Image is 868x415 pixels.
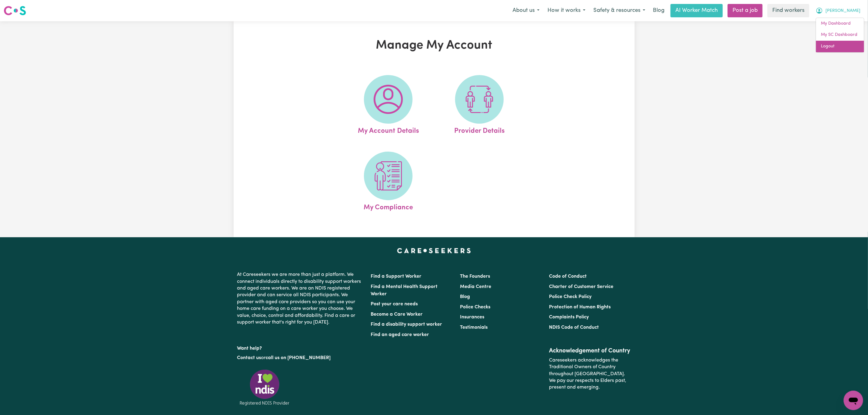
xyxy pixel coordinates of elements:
a: Provider Details [436,75,523,136]
a: Protection of Human Rights [549,305,611,310]
a: My Dashboard [816,18,864,29]
img: Careseekers logo [4,5,26,16]
a: My SC Dashboard [816,29,864,41]
a: call us on [PHONE_NUMBER] [266,355,331,360]
a: Become a Care Worker [371,312,423,317]
a: Testimonials [460,325,488,330]
p: At Careseekers we are more than just a platform. We connect individuals directly to disability su... [237,269,364,328]
a: Police Check Policy [549,294,592,299]
a: Contact us [237,355,261,360]
a: Police Checks [460,305,490,310]
button: How it works [544,4,589,17]
span: Provider Details [454,124,505,136]
p: or [237,352,364,364]
span: [PERSON_NAME] [825,8,860,14]
a: Complaints Policy [549,315,589,320]
a: Find an aged care worker [371,332,429,337]
a: My Compliance [345,152,432,213]
a: My Account Details [345,75,432,136]
a: Find workers [767,4,809,17]
div: My Account [816,18,864,53]
a: Media Centre [460,284,491,289]
h1: Manage My Account [304,38,564,53]
a: Insurances [460,315,484,320]
img: Registered NDIS provider [237,369,292,406]
iframe: Button to launch messaging window, conversation in progress [844,391,863,410]
p: Careseekers acknowledges the Traditional Owners of Country throughout [GEOGRAPHIC_DATA]. We pay o... [549,355,631,393]
a: AI Worker Match [671,4,723,17]
a: NDIS Code of Conduct [549,325,599,330]
a: Blog [649,4,668,17]
a: Careseekers home page [397,248,471,253]
a: Charter of Customer Service [549,284,613,289]
a: Logout [816,41,864,52]
a: Careseekers logo [4,4,26,18]
span: My Compliance [364,200,413,213]
button: My Account [812,4,864,17]
a: Post your care needs [371,302,418,307]
p: Want help? [237,343,364,352]
a: Find a Mental Health Support Worker [371,284,438,297]
a: The Founders [460,274,490,279]
a: Find a Support Worker [371,274,422,279]
a: Blog [460,294,470,299]
button: About us [509,4,544,17]
button: Safety & resources [589,4,649,17]
a: Code of Conduct [549,274,587,279]
h2: Acknowledgement of Country [549,347,631,355]
a: Find a disability support worker [371,322,442,327]
a: Post a job [728,4,763,17]
span: My Account Details [358,124,419,136]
